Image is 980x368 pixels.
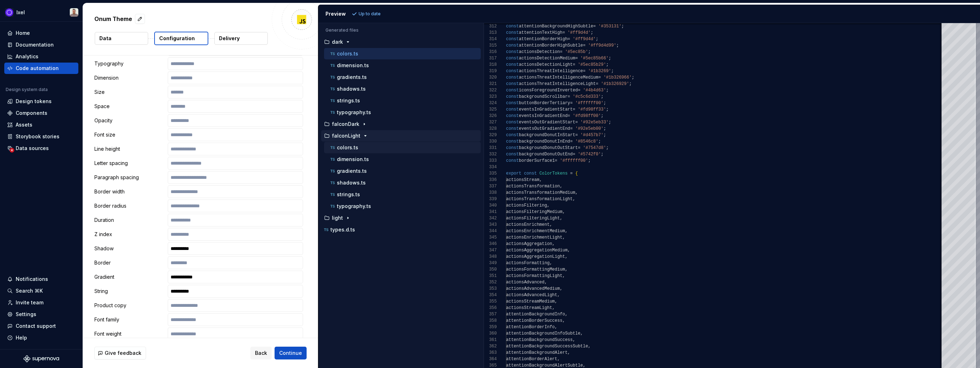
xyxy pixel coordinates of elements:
p: Size [94,89,165,96]
span: '#ffffff00' [560,158,588,163]
span: actionsDetectionLight [519,62,573,67]
span: const [506,94,519,99]
span: , [539,177,542,182]
span: actionsTransformation [506,184,560,189]
span: eventsOutGradientEnd [519,126,570,131]
span: , [562,273,565,278]
span: actionsFormattingLight [506,273,562,278]
span: = [575,56,578,61]
span: , [565,229,567,234]
span: ; [606,62,608,67]
span: actionsAggregationMedium [506,248,568,253]
span: const [506,145,519,150]
div: 329 [484,132,497,138]
span: , [565,267,567,272]
button: dimension.ts [324,155,481,163]
span: actionsFormattingMedium [506,267,565,272]
div: Data sources [16,145,49,152]
p: strings.ts [337,98,360,103]
div: 336 [484,177,497,183]
p: Opacity [94,117,165,124]
div: 321 [484,81,497,87]
span: ; [609,56,611,61]
span: , [552,241,554,246]
span: = [593,24,595,29]
span: backgroundDonutInStart [519,133,575,138]
span: ; [606,88,608,93]
span: , [549,261,552,266]
span: '#fd98ff33' [578,107,606,112]
button: Data [95,32,148,45]
span: '#5ec85b29' [578,62,606,67]
div: 335 [484,170,497,177]
span: '#fd98ff00' [573,113,601,118]
span: const [506,139,519,144]
span: actionsTransformationMedium [506,190,575,195]
span: ; [606,145,608,150]
div: Ixel [16,9,25,16]
span: '#92e5eb33' [580,120,608,125]
p: shadows.ts [337,86,366,92]
a: Analytics [4,51,78,62]
span: = [598,75,601,80]
div: 333 [484,158,497,164]
a: Settings [4,309,78,320]
p: falconLight [332,133,360,139]
p: strings.ts [337,192,360,197]
button: types.d.ts [321,226,481,234]
div: 341 [484,209,497,215]
span: actionsDetectionMedium [519,56,575,61]
button: colors.ts [324,50,481,58]
p: Gradient [94,273,165,281]
span: eventsOutGradientStart [519,120,575,125]
span: const [506,56,519,61]
div: 331 [484,145,497,151]
span: , [560,286,562,291]
p: Configuration [159,35,195,42]
p: Dimension [94,74,165,81]
span: borderSurface1 [519,158,555,163]
span: eventsInGradientEnd [519,113,568,118]
p: Paragraph spacing [94,174,165,181]
a: Design tokens [4,96,78,107]
span: '#92e5eb00' [575,126,603,131]
img: 868fd657-9a6c-419b-b302-5d6615f36a2c.png [5,8,14,17]
span: = [567,37,570,42]
button: dimension.ts [324,62,481,69]
img: Alberto Roldán [70,8,78,17]
span: , [549,222,552,227]
span: actionsFiltering [506,203,547,208]
div: 353 [484,286,497,292]
span: actionsEnrichmentLight [506,235,562,240]
div: 312 [484,23,497,30]
p: Z index [94,231,165,238]
span: actionsFilteringMedium [506,209,562,214]
a: Assets [4,119,78,130]
p: Border radius [94,202,165,209]
span: const [524,171,537,176]
span: = [573,152,575,157]
span: const [506,113,519,118]
span: = [570,139,573,144]
span: = [596,81,598,86]
span: '#5742f0' [578,152,601,157]
span: , [562,209,565,214]
p: gradients.ts [337,74,367,80]
span: iconsForegroundInverted [519,88,578,93]
a: Components [4,107,78,119]
button: IxelAlberto Roldán [1,5,81,20]
button: dark [321,38,481,46]
p: Letter spacing [94,160,165,167]
span: , [544,280,547,285]
button: gradients.ts [324,73,481,81]
span: , [575,190,578,195]
span: backgroundDonutOutEnd [519,152,573,157]
span: actionsAggregation [506,241,552,246]
p: Border width [94,188,165,195]
span: = [573,62,575,67]
div: 343 [484,222,497,228]
span: export [506,171,521,176]
div: 348 [484,254,497,260]
span: '#ffffff00' [575,101,603,106]
span: '#1b326966' [603,75,631,80]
